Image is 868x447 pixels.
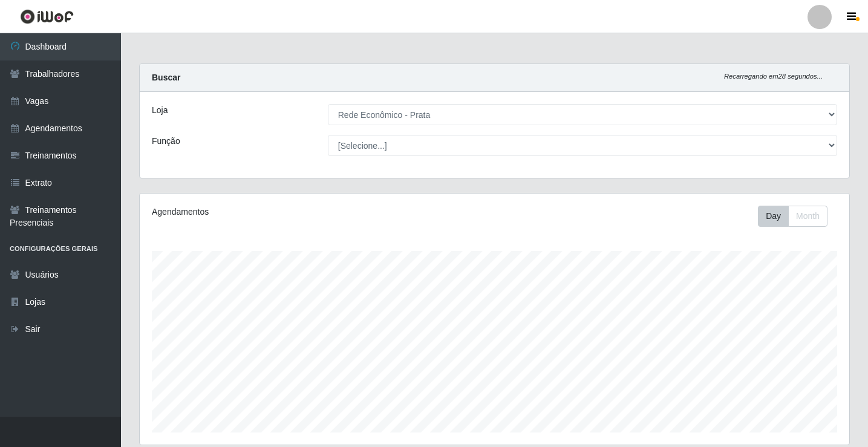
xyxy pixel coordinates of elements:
[758,206,837,227] div: Toolbar with button groups
[152,104,168,117] label: Loja
[152,206,427,218] div: Agendamentos
[724,73,823,80] i: Recarregando em 28 segundos...
[152,73,180,82] strong: Buscar
[20,9,74,24] img: CoreUI Logo
[758,206,827,227] div: First group
[152,135,180,148] label: Função
[788,206,827,227] button: Month
[758,206,789,227] button: Day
